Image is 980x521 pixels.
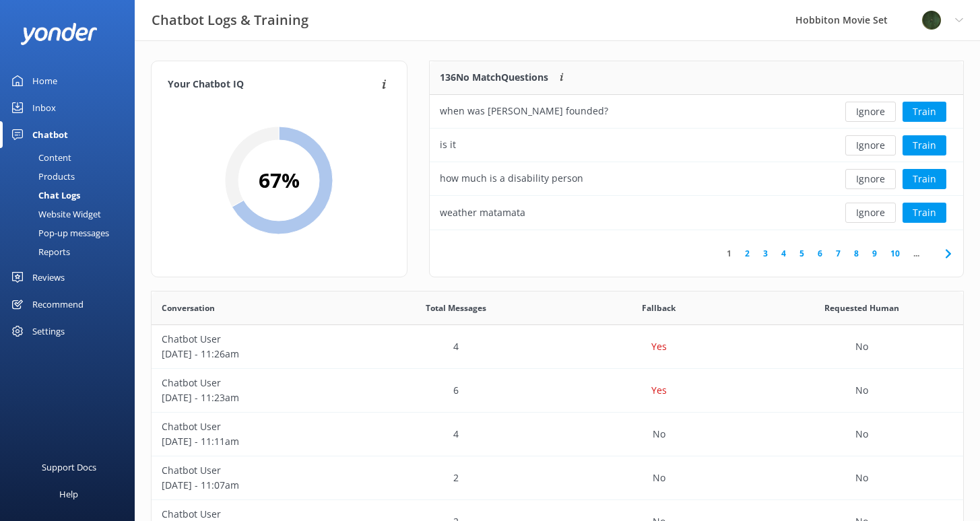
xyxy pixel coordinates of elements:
span: Requested Human [824,302,899,314]
span: Total Messages [426,302,486,314]
p: [DATE] - 11:11am [162,434,344,449]
button: Train [903,203,946,223]
button: Train [903,169,946,189]
div: Home [32,67,57,94]
button: Train [903,135,946,155]
p: No [653,427,665,442]
div: how much is a disability person [440,171,583,186]
h4: Your Chatbot IQ [168,77,378,92]
div: grid [430,95,963,230]
p: 4 [453,427,459,442]
a: 6 [811,247,829,260]
button: Ignore [845,102,896,122]
p: Yes [651,383,667,398]
p: No [855,339,868,354]
p: [DATE] - 11:26am [162,347,344,361]
div: Settings [32,318,65,345]
div: Help [59,481,78,508]
p: 2 [453,471,459,485]
p: Yes [651,339,667,354]
a: Website Widget [8,205,135,223]
div: row [430,196,963,230]
p: 136 No Match Questions [440,70,548,85]
span: Conversation [162,302,215,314]
div: row [152,369,963,413]
div: Reviews [32,264,65,291]
a: Reports [8,242,135,261]
h2: 67 % [259,164,300,197]
div: row [430,95,963,129]
div: row [430,129,963,162]
a: Pop-up messages [8,223,135,242]
p: Chatbot User [162,463,344,478]
h3: Chatbot Logs & Training [152,9,308,31]
a: 7 [829,247,847,260]
img: yonder-white-logo.png [20,23,98,45]
p: No [653,471,665,485]
div: Products [8,167,75,186]
div: Pop-up messages [8,223,109,242]
div: Website Widget [8,205,101,223]
div: row [430,162,963,196]
button: Ignore [845,135,896,155]
p: [DATE] - 11:07am [162,478,344,493]
div: is it [440,137,456,152]
button: Ignore [845,169,896,189]
img: 34-1720495293.png [921,10,942,30]
a: Content [8,148,135,167]
a: 5 [793,247,811,260]
div: Inbox [32,94,56,121]
button: Ignore [845,203,896,223]
p: No [855,427,868,442]
div: weather matamata [440,205,525,220]
div: Reports [8,242,70,261]
div: Content [8,148,71,167]
p: No [855,471,868,485]
span: ... [907,247,926,260]
span: Fallback [642,302,676,314]
p: Chatbot User [162,419,344,434]
p: 6 [453,383,459,398]
p: No [855,383,868,398]
a: Products [8,167,135,186]
div: when was [PERSON_NAME] founded? [440,104,608,118]
div: Support Docs [42,454,96,481]
p: 4 [453,339,459,354]
button: Train [903,102,946,122]
a: 10 [884,247,907,260]
div: Recommend [32,291,84,318]
a: 8 [847,247,865,260]
a: 3 [756,247,775,260]
p: [DATE] - 11:23am [162,390,344,405]
p: Chatbot User [162,376,344,390]
a: Chat Logs [8,186,135,205]
div: row [152,325,963,369]
a: 1 [720,247,738,260]
a: 9 [865,247,884,260]
div: row [152,413,963,456]
div: Chatbot [32,121,68,148]
div: Chat Logs [8,186,80,205]
a: 4 [775,247,793,260]
p: Chatbot User [162,332,344,347]
div: row [152,456,963,500]
a: 2 [738,247,756,260]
